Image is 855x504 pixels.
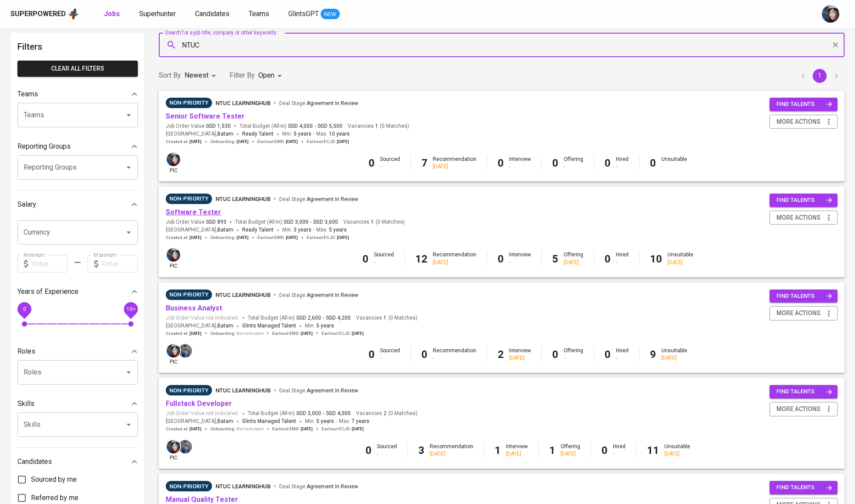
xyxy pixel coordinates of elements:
[166,290,212,299] span: Non-Priority
[189,235,202,241] span: [DATE]
[418,444,424,456] b: 3
[167,344,180,358] img: diazagista@glints.com
[17,61,138,77] button: Clear All filters
[307,484,358,490] span: Agreement In Review
[374,251,394,266] div: Sourced
[249,9,271,20] a: Teams
[166,112,245,120] a: Senior Software Tester
[288,9,340,20] a: GlintsGPT NEW
[10,9,66,19] div: Superpowered
[166,139,202,145] span: Created at :
[369,218,374,226] span: 1
[661,156,687,170] div: Unsuitable
[307,139,349,145] span: Earliest ECJD :
[17,283,138,300] div: Years of Experience
[239,123,342,130] span: Total Budget (All-In)
[348,123,409,130] span: Vacancies ( 0 Matches )
[166,322,233,330] span: [GEOGRAPHIC_DATA] ,
[217,226,233,235] span: Batam
[235,218,338,226] span: Total Budget (All-In)
[366,444,372,456] b: 0
[217,322,233,330] span: Batam
[776,291,832,301] span: find talents
[123,419,135,431] button: Open
[123,226,135,238] button: Open
[257,235,298,241] span: Earliest EMD :
[17,196,138,213] div: Salary
[769,306,838,320] button: more actions
[189,330,202,337] span: [DATE]
[616,156,629,170] div: Hired
[430,443,473,458] div: Recommendation
[564,354,583,362] div: -
[23,306,26,312] span: 0
[185,70,209,81] p: Newest
[10,7,79,20] a: Superpoweredapp logo
[210,330,263,337] span: Onboarding :
[564,259,583,266] div: [DATE]
[776,116,821,127] span: more actions
[352,330,364,337] span: [DATE]
[776,387,832,397] span: find talents
[829,39,841,51] button: Clear
[316,131,350,137] span: Max.
[605,253,611,265] b: 0
[433,251,476,266] div: Recommendation
[301,330,313,337] span: [DATE]
[380,354,400,362] div: -
[313,218,338,226] span: SGD 3,600
[326,410,351,417] span: SGD 4,000
[430,450,473,458] div: [DATE]
[189,139,202,145] span: [DATE]
[242,131,274,137] span: Ready Talent
[776,212,821,223] span: more actions
[813,69,827,83] button: page 1
[356,314,417,322] span: Vacancies ( 0 Matches )
[288,123,313,130] span: SGD 4,000
[210,139,249,145] span: Onboarding :
[552,157,558,169] b: 0
[123,366,135,378] button: Open
[650,157,656,169] b: 0
[509,347,531,362] div: Interview
[316,323,334,329] span: 5 years
[166,218,226,226] span: Job Order Value
[343,218,405,226] span: Vacancies ( 0 Matches )
[380,163,400,170] div: -
[17,141,71,152] p: Reporting Groups
[166,247,181,270] div: pic
[166,304,222,312] a: Business Analyst
[552,253,558,265] b: 5
[166,417,233,426] span: [GEOGRAPHIC_DATA] ,
[664,450,690,458] div: [DATE]
[258,71,274,79] span: Open
[352,426,364,432] span: [DATE]
[776,308,821,319] span: more actions
[229,70,255,81] p: Filter By
[421,157,427,169] b: 7
[307,388,358,394] span: Agreement In Review
[215,483,270,490] span: NTUC LearningHub
[17,85,138,103] div: Teams
[236,139,249,145] span: [DATE]
[337,235,349,241] span: [DATE]
[661,163,687,170] div: -
[166,482,212,491] span: Non-Priority
[279,196,358,202] span: Deal Stage :
[509,259,531,266] div: -
[31,474,77,485] span: Sourced by me
[616,251,629,266] div: Hired
[795,69,845,83] nav: pagination navigation
[68,7,79,20] img: app logo
[380,156,400,170] div: Sourced
[104,10,120,18] b: Jobs
[382,314,386,322] span: 1
[210,426,263,432] span: Onboarding :
[509,156,531,170] div: Interview
[206,218,226,226] span: SGD 893
[166,98,212,108] div: Sufficient Talents in Pipeline
[185,68,219,84] div: Newest
[667,259,693,266] div: [DATE]
[166,130,233,139] span: [GEOGRAPHIC_DATA] ,
[421,348,427,361] b: 0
